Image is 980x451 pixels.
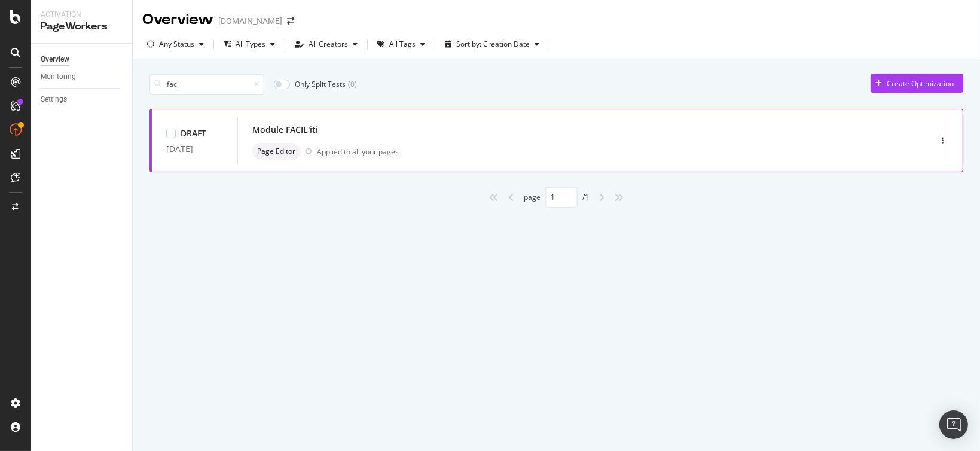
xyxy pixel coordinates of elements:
[295,79,346,89] div: Only Split Tests
[218,15,282,27] div: [DOMAIN_NAME]
[440,35,544,54] button: Sort by: Creation Date
[166,144,223,154] div: [DATE]
[389,41,416,48] div: All Tags
[236,41,265,48] div: All Types
[41,53,69,66] div: Overview
[257,148,295,155] span: Page Editor
[524,187,589,208] div: page / 1
[142,35,209,54] button: Any Status
[503,188,519,207] div: angle-left
[309,41,348,48] div: All Creators
[348,79,357,89] div: ( 0 )
[871,74,963,93] button: Create Optimization
[41,93,124,106] a: Settings
[41,20,123,33] div: PageWorkers
[373,35,430,54] button: All Tags
[252,143,300,160] div: neutral label
[41,71,76,83] div: Monitoring
[317,147,399,157] div: Applied to all your pages
[609,188,628,207] div: angles-right
[41,71,124,83] a: Monitoring
[41,93,67,106] div: Settings
[456,41,530,48] div: Sort by: Creation Date
[41,10,123,20] div: Activation
[939,410,968,439] div: Open Intercom Messenger
[887,78,954,89] div: Create Optimization
[219,35,280,54] button: All Types
[41,53,124,66] a: Overview
[159,41,194,48] div: Any Status
[290,35,362,54] button: All Creators
[594,188,609,207] div: angle-right
[181,127,206,139] div: DRAFT
[252,124,318,136] div: Module FACIL'iti
[149,74,264,95] input: Search an Optimization
[142,10,213,30] div: Overview
[287,17,294,25] div: arrow-right-arrow-left
[484,188,503,207] div: angles-left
